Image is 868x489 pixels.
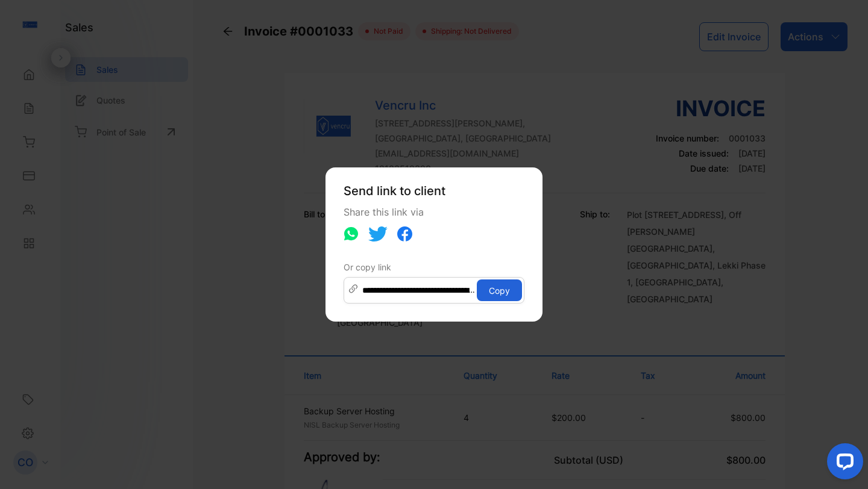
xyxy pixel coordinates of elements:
[817,438,868,489] iframe: LiveChat chat widget
[344,182,524,200] p: Send link to client
[477,279,522,301] button: Copy
[344,205,524,219] p: Share this link via
[344,261,524,273] p: Or copy link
